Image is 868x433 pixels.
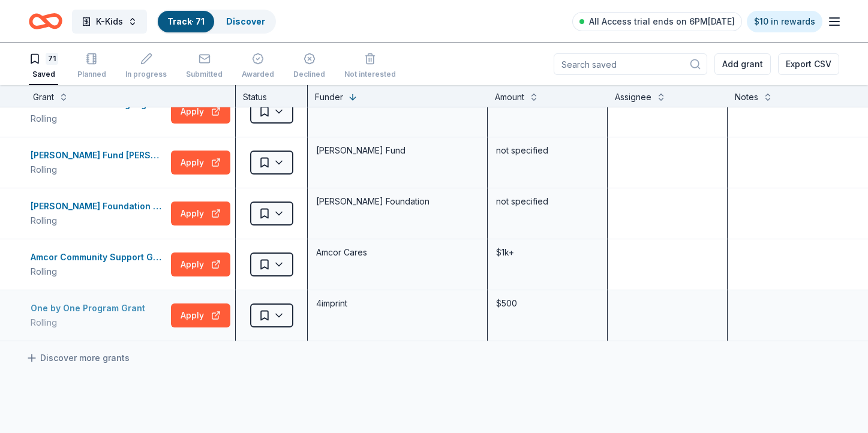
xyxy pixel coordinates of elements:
button: Apply [171,252,230,276]
button: [PERSON_NAME] Fund [PERSON_NAME]Rolling [31,148,166,177]
div: Status [236,85,308,107]
a: Track· 71 [167,16,205,26]
div: Not interested [344,70,396,79]
button: One by One Program GrantRolling [31,301,166,330]
input: Search saved [554,53,707,75]
div: 71 [46,53,58,65]
div: One by One Program Grant [31,301,150,315]
div: Rolling [31,315,150,330]
button: Amcor Community Support GrantsRolling [31,250,166,279]
div: Grant [33,90,54,104]
button: K-Kids [72,10,147,34]
span: All Access trial ends on 6PM[DATE] [589,14,735,29]
div: $1k+ [495,244,600,261]
button: Apply [171,303,230,327]
div: not specified [495,142,600,159]
button: Apply [171,151,230,175]
button: Submitted [186,48,223,85]
div: not specified [495,193,600,210]
div: Saved [29,70,58,79]
div: Rolling [31,163,166,177]
div: [PERSON_NAME] Foundation [315,193,480,210]
div: [PERSON_NAME] Fund [PERSON_NAME] [31,148,166,163]
a: $10 in rewards [747,11,822,32]
button: Awarded [242,48,274,85]
div: Awarded [242,70,274,79]
div: $500 [495,295,600,312]
div: Amount [495,90,524,104]
div: Amcor Community Support Grants [31,250,166,264]
span: K-Kids [96,14,123,29]
button: [PERSON_NAME] Foundation GrantRolling [31,199,166,228]
div: Notes [735,90,758,104]
div: Amcor Cares [315,244,480,261]
a: Discover more grants [26,351,130,365]
button: Export CSV [778,53,839,75]
button: Education - Graduating High School College & Career ReadyRolling [31,97,166,126]
div: Submitted [186,70,223,79]
a: Discover [226,16,265,26]
button: Declined [293,48,325,85]
button: Not interested [344,48,396,85]
div: Assignee [615,90,651,104]
button: Apply [171,202,230,225]
div: Funder [315,90,343,104]
div: Planned [77,70,106,79]
div: Rolling [31,112,166,126]
button: Apply [171,100,230,124]
div: Declined [293,70,325,79]
button: Planned [77,48,106,85]
button: 71Saved [29,48,58,85]
a: Home [29,7,62,35]
div: [PERSON_NAME] Fund [315,142,480,159]
div: [PERSON_NAME] Foundation Grant [31,199,166,214]
button: Track· 71Discover [157,10,276,34]
a: All Access trial ends on 6PM[DATE] [572,12,742,31]
button: In progress [125,48,167,85]
div: Rolling [31,264,166,279]
div: Rolling [31,214,166,228]
button: Add grant [714,53,771,75]
div: In progress [125,70,167,79]
div: 4imprint [315,295,480,312]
